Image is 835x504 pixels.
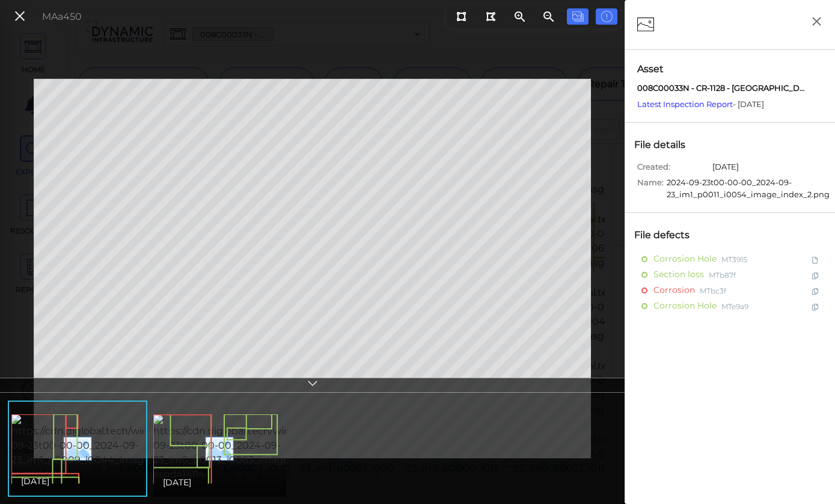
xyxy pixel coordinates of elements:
[637,99,764,109] span: - [DATE]
[631,267,829,283] div: Section lossMTb87f
[653,268,704,283] span: Section loss
[712,161,739,177] span: [DATE]
[721,299,748,314] span: MTe9a9
[631,283,829,298] div: CorrosionMTbc3f
[21,474,49,488] span: [DATE]
[631,225,705,245] div: File defects
[637,99,733,109] a: Latest Inspection Report
[42,10,82,24] div: MAa450
[631,251,829,267] div: Corrosion HoleMT3915
[637,161,709,177] span: Created:
[784,450,826,495] iframe: Chat
[653,283,695,298] span: Corrosion
[163,475,191,490] span: [DATE]
[631,135,701,155] div: File details
[153,414,373,482] img: https://cdn.diglobal.tech/width210/1484/2024-09-23t00-00-00_2024-09-23_im0_p0013_i0063_image_inde...
[653,252,717,267] span: Corrosion Hole
[721,252,747,267] span: MT3915
[667,177,830,200] span: 2024-09-23t00-00-00_2024-09-23_im1_p0011_i0054_image_index_2.png
[637,62,823,76] span: Asset
[709,268,736,283] span: MTb87f
[11,414,231,482] img: https://cdn.diglobal.tech/width210/1484/2024-09-23t00-00-00_2024-09-23_im1_p0009_i0044_image_inde...
[637,82,806,94] span: 008C00033N - CR-1128 - Salem Creek Road Over MCCOYS FORK
[637,177,664,192] span: Name:
[653,299,717,314] span: Corrosion Hole
[631,298,829,314] div: Corrosion HoleMTe9a9
[700,283,726,298] span: MTbc3f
